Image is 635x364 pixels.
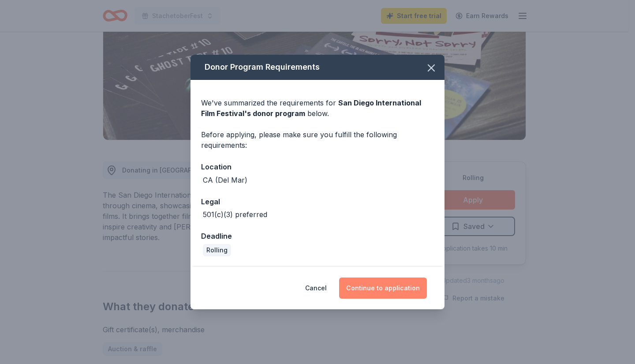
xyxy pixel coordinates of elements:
[201,230,434,242] div: Deadline
[201,129,434,150] div: Before applying, please make sure you fulfill the following requirements:
[203,175,247,185] div: CA (Del Mar)
[339,278,427,299] button: Continue to application
[201,161,434,173] div: Location
[203,209,267,220] div: 501(c)(3) preferred
[305,278,327,299] button: Cancel
[203,244,231,256] div: Rolling
[201,196,434,207] div: Legal
[190,55,444,80] div: Donor Program Requirements
[201,98,434,119] div: We've summarized the requirements for below.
